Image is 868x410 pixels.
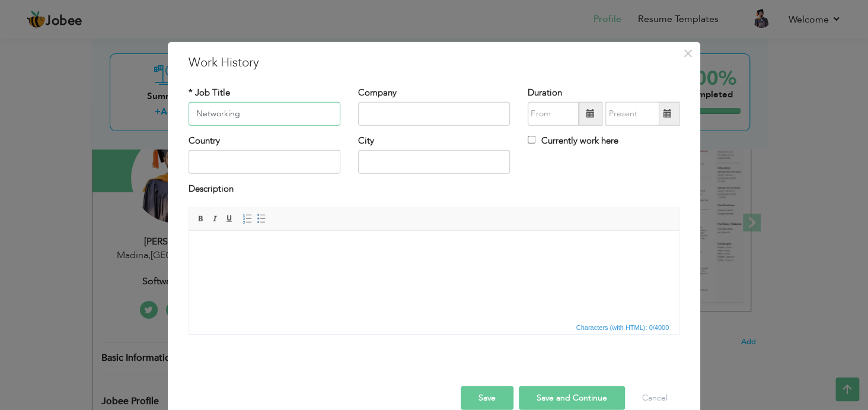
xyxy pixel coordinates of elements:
button: Cancel [630,386,679,409]
a: Underline [223,212,236,225]
input: Present [605,102,659,126]
label: * Job Title [189,86,230,98]
label: Currently work here [528,135,618,147]
label: Duration [528,86,562,98]
div: Statistics [574,322,673,332]
span: Characters (with HTML): 0/4000 [574,322,672,332]
input: Currently work here [528,136,535,144]
label: Country [189,135,220,147]
a: Italic [209,212,222,225]
button: Save and Continue [519,386,625,409]
a: Insert/Remove Bulleted List [255,212,268,225]
a: Bold [194,212,208,225]
label: Description [189,183,234,195]
iframe: Rich Text Editor, workEditor [189,230,679,319]
span: × [683,42,693,63]
button: Save [461,386,513,409]
button: Close [678,43,697,62]
input: From [528,102,579,126]
h3: Work History [189,53,679,71]
label: City [358,135,374,147]
a: Insert/Remove Numbered List [241,212,254,225]
label: Company [358,86,397,98]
